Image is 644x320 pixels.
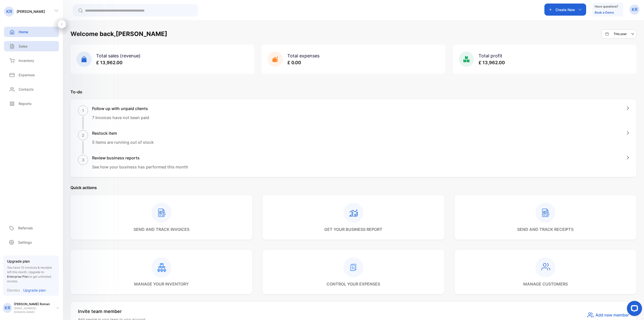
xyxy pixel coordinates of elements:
iframe: LiveChat chat widget [623,299,644,320]
p: manage customers [523,281,568,287]
p: This year [614,32,627,36]
span: Total expenses [287,53,319,58]
p: Sales [19,44,28,49]
button: Add new member [587,312,629,318]
p: send and track invoices [134,226,189,232]
p: Create New [555,7,575,12]
p: 3 [82,157,85,163]
p: manage your inventory [134,281,189,287]
p: Invite team member [78,308,145,315]
p: Have questions? [595,4,618,9]
p: See how your business has performed this month [92,164,188,170]
button: This year [601,29,636,39]
p: 5 items are running out of stock [92,139,154,145]
p: You have 10 invoices & receipts left this month. [7,265,55,283]
p: KR [6,8,12,15]
p: Inventory [19,58,34,63]
span: £ 13,962.00 [478,60,505,65]
h1: Restock item [92,130,154,136]
span: £ 13,962.00 [96,60,123,65]
p: [PERSON_NAME] [17,9,45,14]
p: 1 [82,108,84,114]
button: Create New [544,4,586,16]
span: £ 0.00 [287,60,301,65]
p: Quick actions [70,185,636,191]
p: get your business report [324,226,382,232]
button: KR [629,4,639,16]
p: Home [19,29,28,34]
p: [PERSON_NAME] Roman [14,302,52,306]
p: Dismiss [7,288,20,293]
span: Total sales (revenue) [96,53,141,58]
span: Total profit [478,53,502,58]
p: Contacts [19,87,34,92]
span: Add new member [595,312,629,318]
p: Upgrade plan [23,288,46,293]
h1: Review business reports [92,155,188,161]
span: Enterprise Plan [7,275,29,278]
p: KR [632,6,637,13]
p: 7 invoices have not been paid [92,115,149,121]
p: To-do [70,89,636,95]
h1: Welcome back, [PERSON_NAME] [70,29,167,39]
p: send and track receipts [517,226,574,232]
p: Expenses [19,72,35,78]
p: Referrals [18,225,33,231]
span: Upgrade to to get unlimited access. [7,270,51,283]
p: Settings [18,240,32,245]
p: [EMAIL_ADDRESS][DOMAIN_NAME] [14,306,52,314]
a: Book a Demo [595,11,614,14]
p: 2 [82,132,84,138]
h1: Follow up with unpaid clients [92,105,149,112]
a: Upgrade plan [20,288,46,293]
p: Upgrade plan [7,259,55,264]
p: KR [5,305,10,311]
p: control your expenses [327,281,380,287]
p: Reports [19,101,32,106]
